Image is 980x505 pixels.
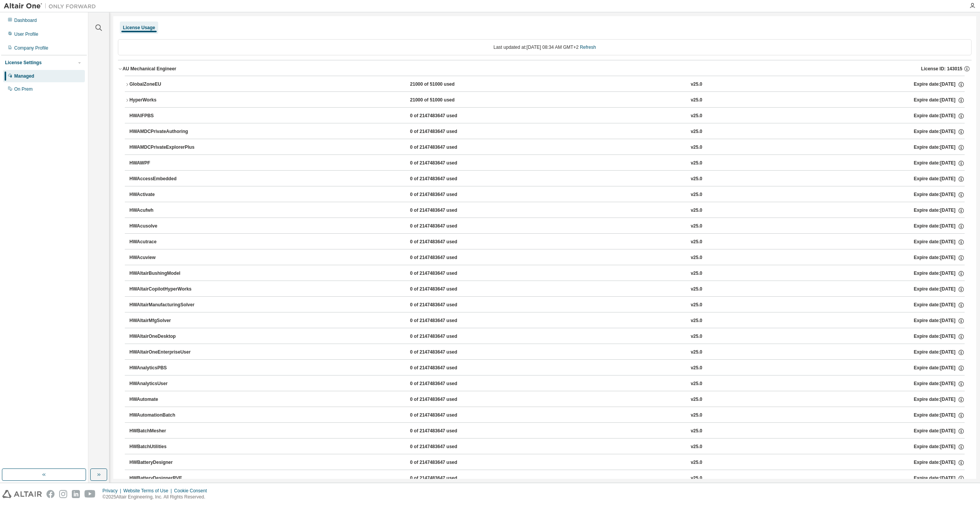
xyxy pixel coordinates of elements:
div: 0 of 2147483647 used [410,380,479,387]
div: HWAnalyticsUser [129,380,199,387]
button: HWAcuview0 of 2147483647 usedv25.0Expire date:[DATE] [129,249,965,266]
a: Refresh [580,45,596,50]
span: License ID: 143015 [921,66,962,72]
div: v25.0 [691,302,702,309]
div: v25.0 [691,349,702,356]
div: v25.0 [691,176,702,183]
button: HWAccessEmbedded0 of 2147483647 usedv25.0Expire date:[DATE] [129,171,965,188]
div: v25.0 [691,365,702,372]
div: HWAltairOneEnterpriseUser [129,349,199,356]
div: Expire date: [DATE] [914,380,965,387]
div: 0 of 2147483647 used [410,459,479,466]
button: HWAcusolve0 of 2147483647 usedv25.0Expire date:[DATE] [129,218,965,235]
div: 0 of 2147483647 used [410,223,479,230]
div: Expire date: [DATE] [914,176,965,183]
div: 0 of 2147483647 used [410,144,479,151]
button: HWBatchMesher0 of 2147483647 usedv25.0Expire date:[DATE] [129,423,965,440]
div: v25.0 [691,428,702,435]
div: HWBatchUtilities [129,444,199,450]
div: Company Profile [14,45,48,51]
div: HWBatteryDesigner [129,459,199,466]
div: User Profile [14,31,38,37]
div: AU Mechanical Engineer [122,66,176,72]
div: Expire date: [DATE] [914,365,965,372]
div: Expire date: [DATE] [914,223,965,230]
button: HWAltairBushingModel0 of 2147483647 usedv25.0Expire date:[DATE] [129,265,965,282]
div: HWAcutrace [129,239,199,246]
button: HWAnalyticsPBS0 of 2147483647 usedv25.0Expire date:[DATE] [129,360,965,377]
div: Expire date: [DATE] [914,81,965,88]
div: 0 of 2147483647 used [410,333,479,340]
div: v25.0 [691,128,702,135]
div: v25.0 [691,270,702,277]
div: Expire date: [DATE] [914,396,965,403]
button: HWAnalyticsUser0 of 2147483647 usedv25.0Expire date:[DATE] [129,375,965,392]
div: 0 of 2147483647 used [410,286,479,293]
button: HWAutomate0 of 2147483647 usedv25.0Expire date:[DATE] [129,391,965,408]
button: HWBatchUtilities0 of 2147483647 usedv25.0Expire date:[DATE] [129,439,965,455]
div: HWAcuview [129,254,199,261]
div: v25.0 [691,459,702,466]
div: v25.0 [691,223,702,230]
button: AU Mechanical EngineerLicense ID: 143015 [118,60,972,77]
div: On Prem [14,86,33,92]
div: v25.0 [691,239,702,246]
div: Expire date: [DATE] [914,302,965,309]
div: Expire date: [DATE] [914,444,965,450]
div: Expire date: [DATE] [914,286,965,293]
div: HWAccessEmbedded [129,176,199,183]
div: 21000 of 51000 used [410,97,479,104]
div: 0 of 2147483647 used [410,365,479,372]
div: HWAnalyticsPBS [129,365,199,372]
button: HWAltairOneDesktop0 of 2147483647 usedv25.0Expire date:[DATE] [129,328,965,345]
div: Managed [14,73,34,79]
button: HWAltairOneEnterpriseUser0 of 2147483647 usedv25.0Expire date:[DATE] [129,344,965,361]
div: HWAltairCopilotHyperWorks [129,286,199,293]
img: linkedin.svg [72,490,80,498]
div: Expire date: [DATE] [914,254,965,261]
div: v25.0 [691,475,702,482]
img: Altair One [4,2,100,10]
div: 0 of 2147483647 used [410,317,479,324]
div: v25.0 [691,207,702,214]
button: HWAltairCopilotHyperWorks0 of 2147483647 usedv25.0Expire date:[DATE] [129,281,965,298]
div: 0 of 2147483647 used [410,349,479,356]
button: HWBatteryDesignerRVE0 of 2147483647 usedv25.0Expire date:[DATE] [129,470,965,487]
div: HWBatchMesher [129,428,199,435]
p: © 2025 Altair Engineering, Inc. All Rights Reserved. [103,494,212,500]
div: Expire date: [DATE] [914,113,965,120]
div: Expire date: [DATE] [914,459,965,466]
div: Expire date: [DATE] [914,428,965,435]
div: 0 of 2147483647 used [410,128,479,135]
div: 0 of 2147483647 used [410,176,479,183]
div: Expire date: [DATE] [914,144,965,151]
button: HWAltairManufacturingSolver0 of 2147483647 usedv25.0Expire date:[DATE] [129,297,965,314]
div: 0 of 2147483647 used [410,444,479,450]
div: v25.0 [691,412,702,419]
div: Expire date: [DATE] [914,475,965,482]
div: Privacy [103,488,123,494]
div: Expire date: [DATE] [914,317,965,324]
div: HWAMDCPrivateAuthoring [129,128,199,135]
div: HyperWorks [129,97,199,104]
button: HWAMDCPrivateAuthoring0 of 2147483647 usedv25.0Expire date:[DATE] [129,123,965,140]
div: v25.0 [691,286,702,293]
div: 0 of 2147483647 used [410,160,479,167]
div: License Settings [5,60,41,66]
div: v25.0 [691,317,702,324]
div: HWAltairMfgSolver [129,317,199,324]
div: v25.0 [691,444,702,450]
div: HWAutomationBatch [129,412,199,419]
div: v25.0 [691,396,702,403]
div: 0 of 2147483647 used [410,254,479,261]
div: HWBatteryDesignerRVE [129,475,199,482]
button: HWAltairMfgSolver0 of 2147483647 usedv25.0Expire date:[DATE] [129,312,965,329]
div: 0 of 2147483647 used [410,412,479,419]
div: HWAutomate [129,396,199,403]
div: v25.0 [691,380,702,387]
div: HWActivate [129,191,199,198]
button: HWAMDCPrivateExplorerPlus0 of 2147483647 usedv25.0Expire date:[DATE] [129,139,965,156]
img: altair_logo.svg [2,490,42,498]
div: 0 of 2147483647 used [410,396,479,403]
div: 0 of 2147483647 used [410,270,479,277]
